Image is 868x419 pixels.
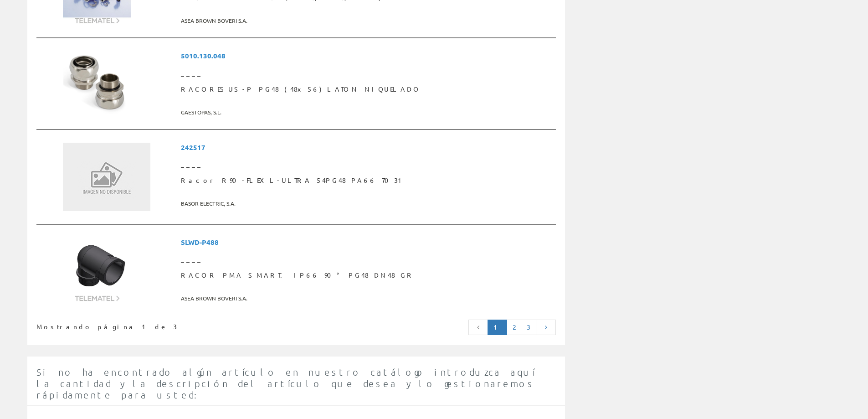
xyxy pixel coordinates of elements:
[468,320,488,335] a: Página anterior
[181,13,552,28] span: ASEA BROWN BOVERI S.A.
[181,172,552,189] span: Racor R90-FLEXL-ULTRA 54PG48 PA66 7031
[181,291,552,306] span: ASEA BROWN BOVERI S.A.
[181,139,552,156] span: 242517
[521,320,536,335] a: 3
[63,234,131,302] img: Foto artículo RACOR PMA SMART. IP66 90° PG48 DN48 GR (150x150)
[63,143,150,211] img: Sin Imagen Disponible
[181,234,552,251] span: SLWD-P488
[181,196,552,211] span: BASOR ELECTRIC, S.A.
[507,320,521,335] a: 2
[488,320,507,335] a: Página actual
[181,65,552,81] span: ____
[63,47,131,116] img: Foto artículo RACORESUS-P PG48 (48x56) LATON NIQUELADO (150x150)
[36,319,245,331] div: Mostrando página 1 de 3
[181,156,552,172] span: ____
[181,267,552,284] span: RACOR PMA SMART. IP66 90° PG48 DN48 GR
[181,81,552,98] span: RACORESUS-P PG48 (48x56) LATON NIQUELADO
[536,320,556,335] a: Página siguiente
[181,47,552,64] span: 5010.130.048
[181,105,552,120] span: GAESTOPAS, S.L.
[36,367,535,400] span: Si no ha encontrado algún artículo en nuestro catálogo introduzca aquí la cantidad y la descripci...
[181,251,552,267] span: ____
